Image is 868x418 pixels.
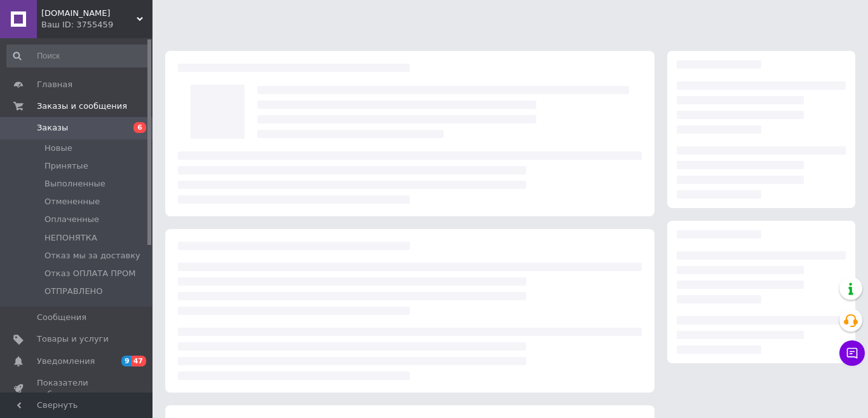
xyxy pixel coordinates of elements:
input: Поиск [6,45,150,67]
button: Чат с покупателем [839,340,865,366]
span: MODNO.UNO [41,8,137,19]
span: Отказ мы за доставку [44,250,140,261]
span: ОТПРАВЛЕНО [44,286,103,297]
span: 47 [132,356,146,366]
span: Сообщения [37,312,86,323]
span: 6 [133,122,146,133]
span: НЕПОНЯТКА [44,232,97,244]
span: Уведомления [37,356,95,367]
span: Принятые [44,160,88,172]
span: Выполненные [44,178,105,190]
span: Оплаченные [44,214,99,225]
span: Главная [37,79,72,90]
span: Отказ ОПЛАТА ПРОМ [44,268,135,279]
span: Заказы [37,122,68,134]
span: 9 [121,356,132,366]
span: Заказы и сообщения [37,101,127,112]
span: Отмененные [44,196,100,207]
span: Новые [44,143,72,154]
div: Ваш ID: 3755459 [41,19,153,31]
span: Показатели работы компании [37,377,118,400]
span: Товары и услуги [37,333,109,345]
